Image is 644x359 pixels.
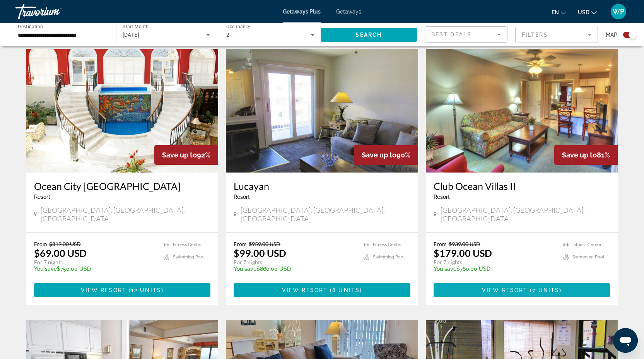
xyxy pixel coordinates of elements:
[434,194,450,200] span: Resort
[234,241,247,247] span: From
[41,206,210,223] span: [GEOGRAPHIC_DATA], [GEOGRAPHIC_DATA], [GEOGRAPHIC_DATA]
[515,26,598,43] button: Filter
[572,255,604,260] span: Swimming Pool
[162,151,197,159] span: Save up to
[234,266,256,272] span: You save
[434,241,447,247] span: From
[81,287,126,293] span: View Resort
[608,3,629,20] button: User Menu
[552,7,566,18] button: Change language
[332,287,360,293] span: 8 units
[123,24,149,29] span: Start Month
[15,2,93,22] a: Travorium
[552,9,559,15] span: en
[431,31,471,38] span: Best Deals
[355,32,382,38] span: Search
[572,242,601,247] span: Fitness Center
[373,242,402,247] span: Fitness Center
[26,49,219,173] img: 5313O01X.jpg
[226,49,418,173] img: 1690I01X.jpg
[226,32,229,38] span: 2
[34,266,57,272] span: You save
[18,24,43,29] span: Destination
[434,247,492,259] p: $179.00 USD
[328,287,362,293] span: ( )
[34,241,47,247] span: From
[532,287,559,293] span: 7 units
[282,287,328,293] span: View Resort
[434,283,610,297] button: View Resort(7 units)
[283,9,321,15] a: Getaways Plus
[34,259,156,266] p: For 7 nights
[131,287,161,293] span: 12 units
[431,30,501,39] mat-select: Sort by
[123,32,140,38] span: [DATE]
[528,287,562,293] span: ( )
[613,8,624,15] span: WP
[226,24,251,29] span: Occupancy
[49,241,81,247] span: $819.00 USD
[434,259,556,266] p: For 7 nights
[34,180,211,192] a: Ocean City [GEOGRAPHIC_DATA]
[578,7,597,18] button: Change currency
[126,287,164,293] span: ( )
[234,283,410,297] button: View Resort(8 units)
[34,194,50,200] span: Resort
[613,328,638,353] iframe: Button to launch messaging window
[234,259,356,266] p: For 7 nights
[173,242,202,247] span: Fitness Center
[234,266,356,272] p: $860.00 USD
[154,145,218,165] div: 92%
[426,49,618,173] img: 1353I01L.jpg
[234,194,250,200] span: Resort
[34,247,87,259] p: $69.00 USD
[354,145,418,165] div: 90%
[34,266,156,272] p: $750.00 USD
[578,9,589,15] span: USD
[562,151,597,159] span: Save up to
[234,247,286,259] p: $99.00 USD
[441,206,610,223] span: [GEOGRAPHIC_DATA], [GEOGRAPHIC_DATA], [GEOGRAPHIC_DATA]
[606,29,617,40] span: Map
[434,266,556,272] p: $760.00 USD
[373,255,405,260] span: Swimming Pool
[173,255,205,260] span: Swimming Pool
[234,180,410,192] a: Lucayan
[249,241,280,247] span: $959.00 USD
[482,287,528,293] span: View Resort
[241,206,410,223] span: [GEOGRAPHIC_DATA], [GEOGRAPHIC_DATA], [GEOGRAPHIC_DATA]
[434,266,456,272] span: You save
[321,28,417,42] button: Search
[434,180,610,192] a: Club Ocean Villas II
[336,9,361,15] a: Getaways
[449,241,480,247] span: $939.00 USD
[362,151,396,159] span: Save up to
[554,145,618,165] div: 81%
[34,283,211,297] button: View Resort(12 units)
